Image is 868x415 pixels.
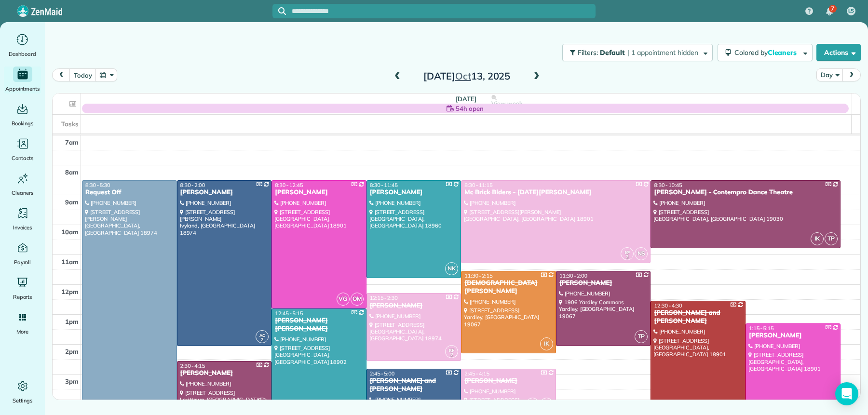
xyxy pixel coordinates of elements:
[4,275,41,302] a: Reports
[9,49,36,59] span: Dashboard
[557,44,713,61] a: Filters: Default | 1 appointment hidden
[768,48,799,57] span: Cleaners
[559,279,648,287] div: [PERSON_NAME]
[274,317,364,333] div: [PERSON_NAME] [PERSON_NAME]
[819,1,840,22] div: 7 unread notifications
[653,188,837,197] div: [PERSON_NAME] - Contempro Dance Theatre
[65,168,79,176] span: 8am
[653,309,743,325] div: [PERSON_NAME] and [PERSON_NAME]
[464,188,648,197] div: Mc Brick Blders - [DATE][PERSON_NAME]
[449,348,454,353] span: KF
[370,182,398,188] span: 8:30 - 11:45
[274,188,364,197] div: [PERSON_NAME]
[337,293,350,306] span: VG
[65,348,79,355] span: 2pm
[4,378,41,405] a: Settings
[370,295,398,301] span: 12:15 - 2:30
[4,171,41,198] a: Cleaners
[370,370,395,377] span: 2:45 - 5:00
[13,396,33,405] span: Settings
[600,48,625,57] span: Default
[464,279,553,295] div: [DEMOGRAPHIC_DATA][PERSON_NAME]
[635,330,648,343] span: TP
[749,325,774,332] span: 1:15 - 5:15
[4,101,41,128] a: Bookings
[65,198,79,206] span: 9am
[842,68,861,81] button: next
[16,327,28,336] span: More
[464,370,489,377] span: 2:45 - 4:15
[456,95,476,103] span: [DATE]
[407,71,527,81] h2: [DATE] 13, 2025
[14,257,31,267] span: Payroll
[734,48,800,57] span: Colored by
[12,188,33,198] span: Cleaners
[12,153,33,163] span: Contacts
[13,292,32,302] span: Reports
[464,377,553,385] div: [PERSON_NAME]
[562,44,713,61] button: Filters: Default | 1 appointment hidden
[61,120,79,128] span: Tasks
[12,119,34,128] span: Bookings
[65,318,79,325] span: 1pm
[718,44,813,61] button: Colored byCleaners
[559,272,587,279] span: 11:30 - 2:00
[65,377,79,385] span: 3pm
[69,68,96,81] button: today
[526,398,539,411] span: IK
[848,7,854,15] span: LS
[180,369,269,377] div: [PERSON_NAME]
[635,247,648,260] span: NS
[52,68,70,81] button: prev
[275,310,303,317] span: 12:45 - 5:15
[627,48,698,57] span: | 1 appointment hidden
[831,5,834,13] span: 7
[491,100,522,107] span: View week
[816,44,861,61] button: Actions
[369,302,459,310] div: [PERSON_NAME]
[625,250,630,255] span: KF
[4,32,41,59] a: Dashboard
[464,182,492,188] span: 8:30 - 11:15
[278,7,286,15] svg: Focus search
[621,253,633,262] small: 2
[835,382,858,405] div: Open Intercom Messenger
[578,48,598,57] span: Filters:
[61,288,79,295] span: 12pm
[456,104,484,113] span: 54h open
[464,272,492,279] span: 11:30 - 2:15
[445,262,458,275] span: NK
[259,333,265,338] span: AC
[446,350,458,360] small: 2
[4,205,41,232] a: Invoices
[85,188,174,197] div: Request Off
[816,68,843,81] button: Day
[256,335,268,345] small: 2
[369,377,459,393] div: [PERSON_NAME] and [PERSON_NAME]
[748,332,838,340] div: [PERSON_NAME]
[825,232,838,245] span: TP
[256,398,269,411] span: TP
[4,136,41,163] a: Contacts
[180,182,205,188] span: 8:30 - 2:00
[4,240,41,267] a: Payroll
[4,67,41,94] a: Appointments
[351,293,364,306] span: OM
[369,188,459,197] div: [PERSON_NAME]
[540,337,553,350] span: IK
[61,228,79,236] span: 10am
[65,138,79,146] span: 7am
[5,84,40,94] span: Appointments
[811,232,824,245] span: IK
[13,223,32,232] span: Invoices
[180,362,205,369] span: 2:30 - 4:15
[180,188,269,197] div: [PERSON_NAME]
[654,302,682,309] span: 12:30 - 4:30
[85,182,110,188] span: 8:30 - 5:30
[275,182,303,188] span: 8:30 - 12:45
[61,258,79,266] span: 11am
[654,182,682,188] span: 8:30 - 10:45
[455,70,471,82] span: Oct
[272,7,286,15] button: Focus search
